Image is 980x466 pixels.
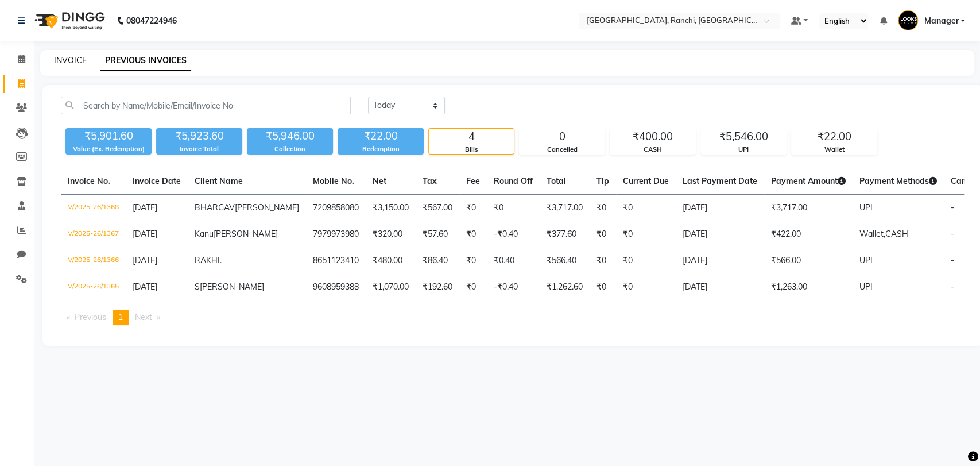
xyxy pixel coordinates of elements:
td: ₹567.00 [416,195,459,222]
td: -₹0.40 [487,274,540,301]
span: [PERSON_NAME] [200,282,264,292]
td: 8651123410 [306,248,366,274]
td: ₹1,263.00 [764,274,853,301]
span: RAKHI [195,255,220,265]
div: ₹5,946.00 [247,128,333,144]
td: ₹0 [616,248,676,274]
div: Wallet [792,145,877,155]
div: ₹22.00 [792,129,877,145]
span: Fee [466,176,480,186]
span: [DATE] [133,202,157,213]
td: ₹3,717.00 [764,195,853,222]
span: Manager [924,15,958,27]
td: ₹0 [459,274,487,301]
span: Next [135,312,152,322]
div: Collection [247,144,333,154]
span: Net [373,176,386,186]
td: ₹0 [590,221,616,248]
span: Tip [596,176,609,186]
a: INVOICE [54,55,87,66]
span: Kanu [195,229,214,239]
span: - [951,282,954,292]
div: Cancelled [520,145,605,155]
div: ₹22.00 [338,128,424,144]
a: PREVIOUS INVOICES [100,51,191,71]
input: Search by Name/Mobile/Email/Invoice No [61,97,351,114]
span: Total [547,176,566,186]
img: logo [29,5,108,37]
td: ₹57.60 [416,221,459,248]
td: ₹3,717.00 [540,195,590,222]
td: ₹3,150.00 [366,195,416,222]
span: UPI [859,282,873,292]
td: ₹1,262.60 [540,274,590,301]
span: Tax [423,176,437,186]
td: ₹0 [487,195,540,222]
div: ₹5,546.00 [701,129,786,145]
div: Value (Ex. Redemption) [65,144,152,154]
td: ₹1,070.00 [366,274,416,301]
span: 1 [118,312,123,322]
span: Invoice Date [133,176,181,186]
td: V/2025-26/1366 [61,248,126,274]
span: Invoice No. [68,176,110,186]
span: Last Payment Date [683,176,757,186]
td: V/2025-26/1367 [61,221,126,248]
td: ₹0 [616,195,676,222]
td: V/2025-26/1365 [61,274,126,301]
td: ₹0 [590,274,616,301]
td: 9608959388 [306,274,366,301]
span: Wallet, [859,229,885,239]
span: S [195,282,200,292]
td: ₹0 [590,248,616,274]
span: Current Due [623,176,669,186]
div: ₹5,901.60 [65,128,152,144]
td: ₹192.60 [416,274,459,301]
span: [PERSON_NAME] [235,202,299,213]
b: 08047224946 [126,5,177,37]
nav: Pagination [61,310,964,325]
td: ₹0.40 [487,248,540,274]
td: 7979973980 [306,221,366,248]
td: ₹377.60 [540,221,590,248]
div: ₹400.00 [610,129,695,145]
td: ₹0 [616,221,676,248]
div: 4 [429,129,514,145]
td: ₹0 [459,221,487,248]
td: [DATE] [676,248,764,274]
div: UPI [701,145,786,155]
span: UPI [859,255,873,265]
span: [DATE] [133,282,157,292]
span: Payment Amount [771,176,846,186]
span: Previous [75,312,106,322]
span: [PERSON_NAME] [214,229,278,239]
div: ₹5,923.60 [156,128,242,144]
td: ₹86.40 [416,248,459,274]
td: [DATE] [676,195,764,222]
td: ₹320.00 [366,221,416,248]
td: ₹0 [459,195,487,222]
div: Invoice Total [156,144,242,154]
td: V/2025-26/1368 [61,195,126,222]
span: Client Name [195,176,243,186]
span: BHARGAV [195,202,235,213]
img: Manager [898,10,918,30]
span: CASH [885,229,908,239]
span: - [951,229,954,239]
span: [DATE] [133,229,157,239]
div: CASH [610,145,695,155]
td: 7209858080 [306,195,366,222]
span: . [220,255,222,265]
div: Bills [429,145,514,155]
td: [DATE] [676,221,764,248]
div: Redemption [338,144,424,154]
span: Payment Methods [859,176,937,186]
span: - [951,255,954,265]
td: ₹422.00 [764,221,853,248]
span: Mobile No. [313,176,354,186]
td: ₹566.00 [764,248,853,274]
span: - [951,202,954,213]
span: UPI [859,202,873,213]
span: [DATE] [133,255,157,265]
div: 0 [520,129,605,145]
